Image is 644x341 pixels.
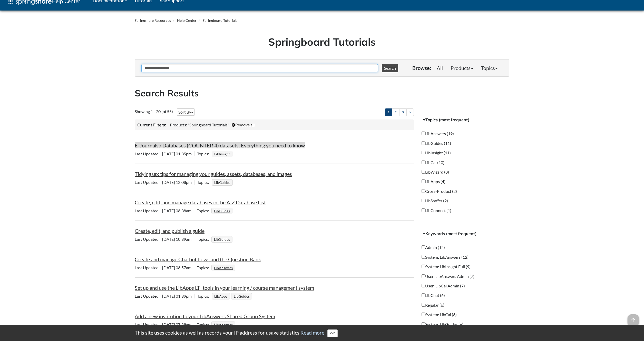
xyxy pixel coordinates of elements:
span: Last Updated [135,265,162,270]
span: "Springboard Tutorials" [188,122,229,127]
button: Sort By [177,108,195,116]
ul: Topics [211,237,234,242]
label: LibAnswers (19) [422,131,454,136]
a: Add a new institution to your LibAnswers Shared Group System [135,313,275,319]
label: System: LibAnswers (12) [422,254,469,260]
label: User: LibCal Admin (7) [422,283,465,289]
input: User: LibCal Admin (7) [422,284,425,287]
span: Topics [197,294,212,298]
a: arrow_upward [628,315,639,321]
a: Topics [477,63,501,73]
a: Remove all [232,122,255,127]
a: LibInsight [213,150,231,158]
span: Last Updated [135,237,162,242]
h1: Springboard Tutorials [139,35,505,49]
ul: Topics [212,294,253,298]
label: Admin (12) [422,244,445,250]
a: LibGuides [213,179,231,186]
input: LibApps (4) [422,179,425,183]
a: LibAnswers [213,264,233,272]
label: LibWizard (8) [422,169,449,175]
span: [DATE] 12:08pm [135,180,194,185]
span: Last Updated [135,151,162,156]
button: Search [382,64,398,72]
a: LibApps [213,293,228,300]
label: LibGuides (11) [422,140,451,146]
label: LibInsight (11) [422,150,451,156]
a: Tidying up: tips for managing your guides, assets, databases, and images [135,171,292,177]
input: Cross-Product (2) [422,189,425,193]
input: LibWizard (8) [422,170,425,174]
span: Products: [170,122,187,127]
input: Regular (6) [422,303,425,307]
button: Close [327,329,338,337]
a: LibGuides [213,207,231,215]
input: LibCal (10) [422,161,425,164]
input: System: LibGuides (6) [422,322,425,326]
span: Last Updated [135,180,162,185]
a: Springboard Tutorials [203,18,237,23]
label: LibChat (6) [422,292,445,298]
a: 3 [399,108,407,116]
label: LibCal (10) [422,159,444,165]
h2: Search Results [135,87,509,99]
input: LibStaffer (2) [422,199,425,202]
a: Create, edit, and publish a guide [135,228,204,234]
a: Create, edit, and manage databases in the A-Z Database List [135,199,266,205]
label: System: LibCal (6) [422,312,457,317]
span: [DATE] 07:39am [135,322,194,327]
a: E-Journals / Databases (COUNTER 4) datasets: Everything you need to know [135,142,305,148]
span: arrow_upward [628,314,639,326]
a: Set up and use the LibApps LTI tools in your learning / course management system [135,285,314,291]
span: Showing 1 - 20 (of 55) [135,109,173,114]
a: Create and manage Chatbot flows and the Question Bank [135,256,261,262]
span: Topics [197,237,211,242]
button: Topics (most frequent) [422,115,510,125]
a: > [406,108,414,116]
label: Regular (6) [422,302,444,308]
span: Last Updated [135,208,162,213]
label: System: LibInsight Full (9) [422,264,471,269]
a: Read more [300,329,324,336]
a: All [433,63,447,73]
a: LibGuides [213,236,231,243]
a: LibGuides [233,293,250,300]
a: Springshare Resources [135,18,171,23]
label: LibStaffer (2) [422,198,448,204]
a: Help Center [177,18,197,23]
ul: Topics [212,151,234,156]
input: User: LibAnswers Admin (7) [422,274,425,278]
p: Browse: [412,64,431,72]
span: [DATE] 01:39pm [135,294,194,298]
input: LibChat (6) [422,293,425,297]
ul: Pagination of search results [385,108,414,116]
span: Last Updated [135,322,162,327]
label: User: LibAnswers Admin (7) [422,273,474,279]
input: LibGuides (11) [422,141,425,145]
span: Topics [197,265,211,270]
input: LibInsight (11) [422,151,425,154]
span: [DATE] 08:57am [135,265,194,270]
ul: Topics [212,180,234,185]
input: System: LibCal (6) [422,313,425,316]
span: Topics [197,180,212,185]
ul: Topics [211,208,234,213]
a: 2 [392,108,399,116]
ul: Topics [211,322,237,327]
ul: Topics [211,265,237,270]
input: Admin (12) [422,245,425,249]
span: Topics [197,151,212,156]
div: This site uses cookies as well as records your IP address for usage statistics. [130,329,514,337]
span: [DATE] 08:38am [135,208,194,213]
span: [DATE] 10:39am [135,237,194,242]
h3: Current Filters [137,122,166,128]
label: LibConnect (1) [422,207,451,213]
a: LibAnswers [213,321,233,328]
label: Cross-Product (2) [422,188,457,194]
input: LibAnswers (19) [422,132,425,135]
input: LibConnect (1) [422,208,425,212]
button: Keywords (most frequent) [422,229,510,238]
a: 1 [385,108,392,116]
input: System: LibInsight Full (9) [422,265,425,268]
span: [DATE] 01:35pm [135,151,194,156]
